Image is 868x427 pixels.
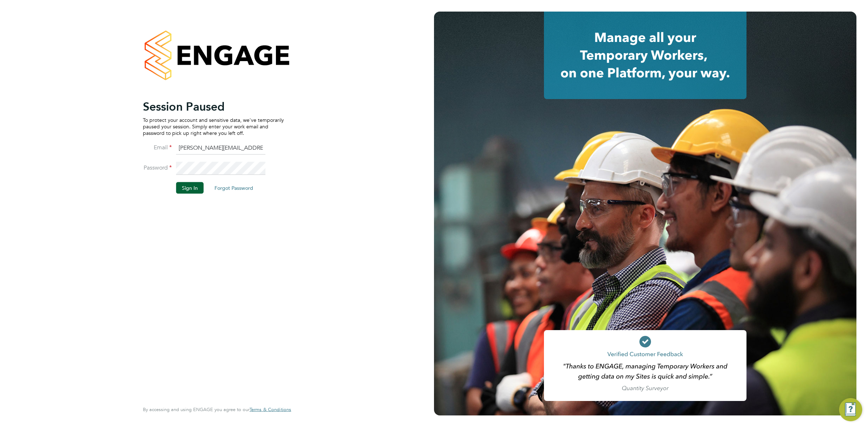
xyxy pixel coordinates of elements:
p: To protect your account and sensitive data, we've temporarily paused your session. Simply enter y... [143,116,284,136]
label: Password [143,164,172,171]
label: Email [143,144,172,151]
button: Forgot Password [209,182,259,193]
button: Engage Resource Center [839,398,862,421]
a: Terms & Conditions [250,407,291,413]
input: Enter your work email... [176,142,265,155]
h2: Session Paused [143,99,284,114]
button: Sign In [176,182,204,193]
span: By accessing and using ENGAGE you agree to our [143,406,291,413]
